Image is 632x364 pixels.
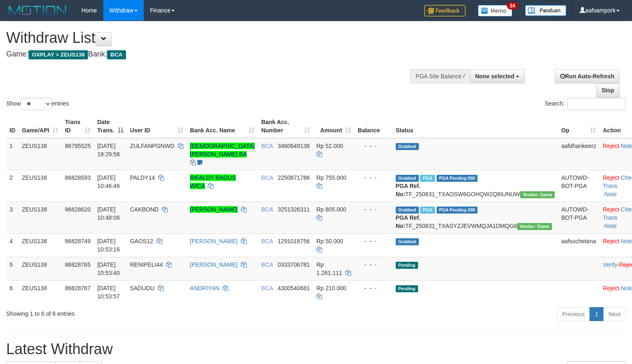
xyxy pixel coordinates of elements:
[354,115,392,138] th: Balance
[6,257,19,280] td: 5
[603,261,617,268] a: Verify
[190,261,238,268] a: [PERSON_NAME]
[316,238,343,244] span: Rp 50.000
[558,202,600,233] td: AUTOWD-BOT-PGA
[278,285,310,291] span: Copy 4300540681 to clipboard
[6,50,413,59] h4: Game: Bank:
[517,223,552,230] span: Vendor URL: https://trx31.1velocity.biz
[316,285,346,291] span: Rp 210.000
[65,238,90,244] span: 86828749
[278,143,310,149] span: Copy 3460649136 to clipboard
[396,285,418,292] span: Pending
[65,206,90,213] span: 86828620
[558,233,600,257] td: aafsochetana
[107,50,126,59] span: BCA
[396,143,419,150] span: Grabbed
[410,69,470,83] div: PGA Site Balance /
[19,233,62,257] td: ZEUS138
[6,30,413,46] h1: Withdraw List
[258,115,313,138] th: Bank Acc. Number: activate to sort column ascending
[316,206,346,213] span: Rp 805.000
[19,115,62,138] th: Game/API: activate to sort column ascending
[65,285,90,291] span: 86828767
[130,174,155,181] span: PALDY14
[130,261,163,268] span: RENIPELI44
[6,4,69,16] img: MOTION_logo.png
[396,207,419,214] span: Grabbed
[545,98,626,110] label: Search:
[65,174,90,181] span: 86828593
[437,207,478,214] span: PGA Pending
[358,237,389,245] div: - - -
[396,175,419,182] span: Grabbed
[21,98,52,110] select: Showentries
[392,115,558,138] th: Status
[603,174,619,181] a: Reject
[261,174,273,181] span: BCA
[190,206,238,213] a: [PERSON_NAME]
[507,2,518,9] span: 34
[130,206,159,213] span: CAKBOND
[261,285,273,291] span: BCA
[555,69,620,83] a: Run Auto-Refresh
[278,206,310,213] span: Copy 3251326311 to clipboard
[557,307,590,321] a: Previous
[603,285,619,291] a: Reject
[470,69,525,83] button: None selected
[261,261,273,268] span: BCA
[278,238,310,244] span: Copy 1291018756 to clipboard
[392,170,558,202] td: TF_250831_TXAOSW6GOHQW2Q8IUNUW
[603,307,626,321] a: Next
[313,115,354,138] th: Amount: activate to sort column ascending
[358,261,389,269] div: - - -
[97,261,120,276] span: [DATE] 10:53:40
[6,202,19,233] td: 3
[478,5,513,16] img: Button%20Memo.svg
[19,170,62,202] td: ZEUS138
[97,285,120,300] span: [DATE] 10:53:57
[424,5,466,16] img: Feedback.jpg
[396,238,419,245] span: Grabbed
[358,284,389,292] div: - - -
[316,174,346,181] span: Rp 755.000
[420,207,435,214] span: Marked by aafnoeunsreypich
[6,98,69,110] label: Show entries
[603,238,619,244] a: Reject
[316,143,343,149] span: Rp 52.000
[603,206,619,213] a: Reject
[6,138,19,170] td: 1
[130,285,154,291] span: SADUDU
[97,206,120,221] span: [DATE] 10:48:06
[97,143,120,157] span: [DATE] 19:29:58
[525,5,566,16] img: panduan.png
[558,115,600,138] th: Op: activate to sort column ascending
[475,73,514,80] span: None selected
[520,191,555,198] span: Vendor URL: https://trx31.1velocity.biz
[261,143,273,149] span: BCA
[589,307,603,321] a: 1
[130,143,174,149] span: ZULFANPGNWD
[190,285,219,291] a: ANDRIYAN
[19,257,62,280] td: ZEUS138
[130,238,153,244] span: GAOS12
[558,138,600,170] td: aafdhankeerz
[420,175,435,182] span: Marked by aafnoeunsreypich
[127,115,187,138] th: User ID: activate to sort column ascending
[65,143,90,149] span: 86795525
[19,280,62,304] td: ZEUS138
[358,205,389,214] div: - - -
[261,206,273,213] span: BCA
[97,238,120,253] span: [DATE] 10:53:16
[6,170,19,202] td: 2
[358,142,389,150] div: - - -
[604,191,617,197] a: Note
[190,143,255,157] a: [DEMOGRAPHIC_DATA][PERSON_NAME] BA
[187,115,258,138] th: Bank Acc. Name: activate to sort column ascending
[567,98,626,110] input: Search:
[278,174,310,181] span: Copy 2250871786 to clipboard
[6,280,19,304] td: 6
[261,238,273,244] span: BCA
[19,138,62,170] td: ZEUS138
[358,174,389,182] div: - - -
[6,233,19,257] td: 4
